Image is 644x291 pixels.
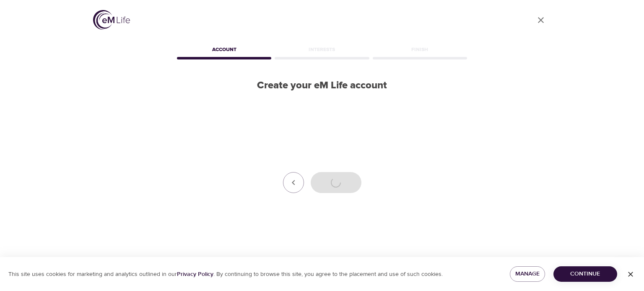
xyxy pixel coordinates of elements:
[93,10,130,30] img: logo
[510,266,545,282] button: Manage
[517,269,538,279] span: Manage
[560,269,610,279] span: Continue
[175,80,469,92] h2: Create your eM Life account
[553,266,617,282] button: Continue
[177,270,213,278] a: Privacy Policy
[531,10,551,30] a: close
